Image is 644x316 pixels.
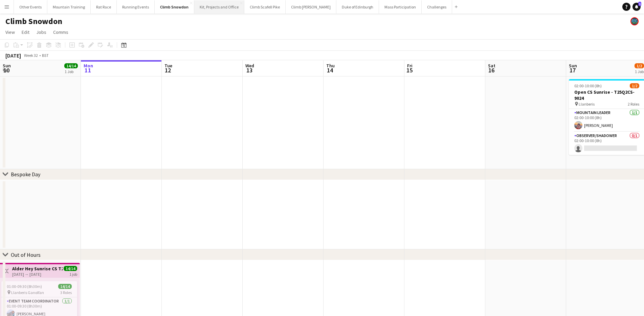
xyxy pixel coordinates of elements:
span: 17 [568,66,577,74]
span: 14/14 [64,266,77,271]
span: Llanberis [579,101,595,107]
div: Bespoke Day [11,171,40,178]
button: Rat Race [91,0,117,14]
span: 12 [163,66,172,74]
a: Jobs [34,28,49,37]
span: 1 [638,2,641,6]
h3: Alder Hey Sunrise CS T25Q2CS-9162 [12,266,63,272]
div: [DATE] [5,52,21,59]
span: Thu [326,63,335,69]
span: Fri [407,63,413,69]
button: Mass Participation [379,0,422,14]
div: Out of Hours [11,251,41,258]
span: 02:00-10:00 (8h) [574,83,602,88]
span: 14/14 [58,284,72,289]
span: 1/2 [635,63,644,68]
div: [DATE] → [DATE] [12,272,63,277]
span: Llanberis Ganolfan [11,290,44,295]
div: BST [42,53,49,58]
button: Climb Scafell Pike [244,0,286,14]
span: Sat [488,63,495,69]
span: 16 [487,66,495,74]
span: 1/2 [630,83,639,88]
span: Sun [569,63,577,69]
button: Climb [PERSON_NAME] [286,0,336,14]
button: Running Events [117,0,155,14]
button: Duke of Edinburgh [336,0,379,14]
h1: Climb Snowdon [5,16,62,26]
span: Sun [3,63,11,69]
span: Edit [22,29,29,35]
div: 1 Job [65,69,77,74]
button: Kit, Projects and Office [194,0,244,14]
span: 14/14 [64,63,78,68]
button: Other Events [14,0,47,14]
span: 3 Roles [60,290,72,295]
span: 01:00-09:30 (8h30m) [7,284,42,289]
span: Week 32 [22,53,39,58]
a: View [3,28,18,37]
button: Climb Snowdon [155,0,194,14]
span: View [5,29,15,35]
div: 1 job [69,271,77,277]
a: Comms [50,28,71,37]
a: 1 [632,3,641,11]
span: 13 [244,66,254,74]
span: 10 [2,66,11,74]
span: Mon [84,63,93,69]
span: 2 Roles [628,101,639,107]
button: Challenges [422,0,452,14]
span: Comms [53,29,68,35]
a: Edit [19,28,32,37]
span: Jobs [36,29,46,35]
button: Mountain Training [47,0,91,14]
span: 11 [83,66,93,74]
div: 1 Job [635,69,644,74]
span: Tue [164,63,172,69]
app-user-avatar: Staff RAW Adventures [630,17,639,25]
span: 15 [406,66,413,74]
span: 14 [325,66,335,74]
span: Wed [245,63,254,69]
